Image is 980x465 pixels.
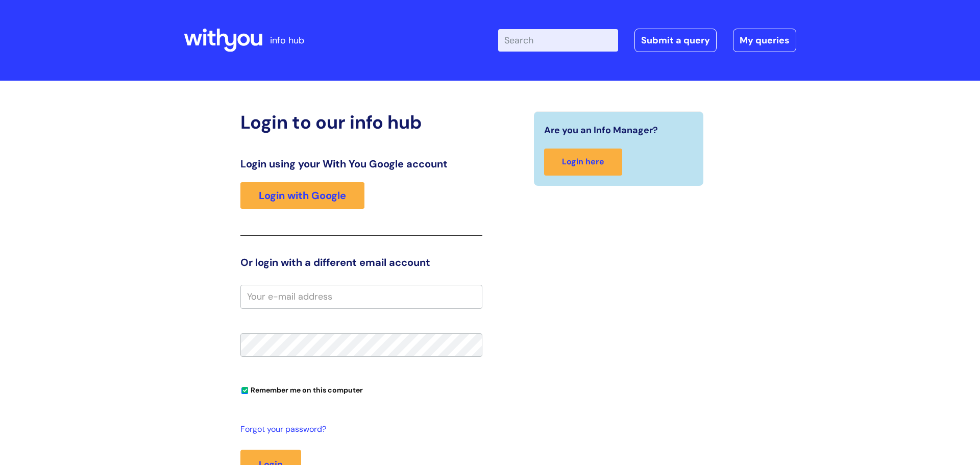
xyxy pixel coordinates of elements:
a: My queries [733,29,796,52]
h3: Or login with a different email account [240,256,482,268]
a: Login here [544,149,622,176]
label: Remember me on this computer [240,383,363,395]
h3: Login using your With You Google account [240,158,482,170]
input: Your e-mail address [240,285,482,308]
span: Are you an Info Manager? [544,122,658,138]
input: Search [498,29,618,52]
h2: Login to our info hub [240,111,482,133]
p: info hub [270,32,304,48]
a: Forgot your password? [240,422,477,437]
a: Login with Google [240,182,364,209]
input: Remember me on this computer [241,387,248,394]
a: Submit a query [634,29,717,52]
div: You can uncheck this option if you're logging in from a shared device [240,381,482,398]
